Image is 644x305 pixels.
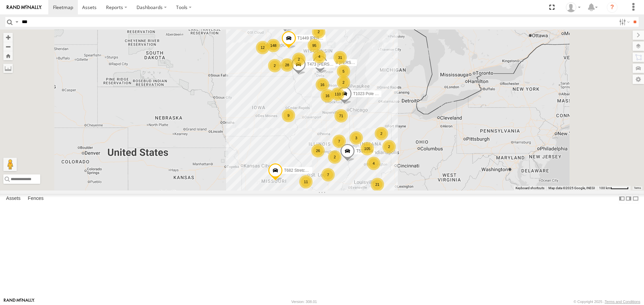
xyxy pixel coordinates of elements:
span: T1449 [PERSON_NAME] Flat [298,36,351,41]
div: 12 [256,41,269,54]
button: Zoom out [3,42,13,51]
div: 95 [308,39,321,52]
div: 2 [375,127,388,140]
label: Hide Summary Table [632,194,639,204]
div: 11 [299,175,313,188]
button: Zoom in [3,33,13,42]
button: Map Scale: 100 km per 50 pixels [597,186,631,190]
span: T1023 Pole Brace [353,91,385,96]
div: Version: 308.01 [291,300,317,304]
span: Map data ©2025 Google, INEGI [548,186,595,190]
div: AJ Klotz [563,2,583,12]
i: ? [607,2,618,13]
div: 2 [292,53,306,66]
div: 2 [268,59,281,72]
div: 4 [367,157,380,170]
div: 28 [280,58,294,72]
div: 2 [337,76,350,89]
div: 110 [331,87,344,101]
label: Dock Summary Table to the Left [619,194,625,204]
div: 5 [337,65,350,78]
div: 105 [361,142,374,155]
label: Measure [3,64,13,73]
label: Fences [24,194,47,204]
div: 16 [316,78,329,91]
div: 7 [321,168,335,181]
div: 3 [350,131,363,145]
span: T859 [PERSON_NAME] Flat [329,60,380,65]
div: 31 [333,51,347,64]
button: Keyboard shortcuts [516,186,544,190]
div: 71 [334,109,348,123]
div: 2 [328,150,341,164]
a: Terms and Conditions [605,300,640,304]
a: Visit our Website [4,298,35,305]
div: 26 [311,144,325,157]
label: Dock Summary Table to the Right [625,194,632,204]
div: 16 [321,89,334,102]
button: Zoom Home [3,51,13,60]
label: Search Query [14,17,19,27]
span: 100 km [599,186,610,190]
button: Drag Pegman onto the map to open Street View [3,158,17,171]
span: T682 Stretch Flat [284,168,315,173]
div: 21 [371,178,384,191]
div: 4 [313,50,326,63]
div: 7 [332,135,346,148]
label: Assets [3,194,24,204]
div: 2 [382,140,396,153]
div: 148 [267,39,280,52]
span: T512 Flat [356,149,373,153]
span: T473 [PERSON_NAME] Flat [307,62,359,67]
a: Terms (opens in new tab) [634,186,641,189]
label: Map Settings [633,75,644,84]
div: 2 [312,25,325,39]
div: © Copyright 2025 - [574,300,640,304]
label: Search Filter Options [616,17,631,27]
img: rand-logo.svg [7,5,42,10]
div: 9 [282,109,295,122]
